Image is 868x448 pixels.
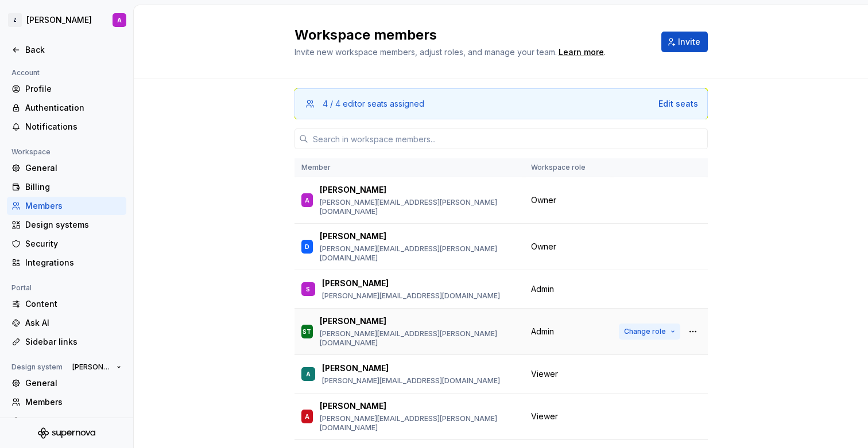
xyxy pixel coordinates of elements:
div: Members [25,200,122,212]
span: Owner [531,194,556,206]
span: Owner [531,241,556,252]
a: Ask AI [7,314,126,332]
p: [PERSON_NAME] [320,315,386,327]
div: 4 / 4 editor seats assigned [323,98,424,110]
div: General [25,377,122,389]
p: [PERSON_NAME][EMAIL_ADDRESS][PERSON_NAME][DOMAIN_NAME] [320,198,517,216]
a: Learn more [559,46,604,58]
p: [PERSON_NAME] [320,184,386,196]
span: Invite new workspace members, adjust roles, and manage your team. [294,47,557,57]
div: A [305,411,309,422]
div: Back [25,44,122,56]
a: Members [7,393,126,411]
a: Billing [7,178,126,196]
p: [PERSON_NAME] [322,363,389,374]
button: Change role [619,324,680,340]
div: Content [25,298,122,310]
a: Integrations [7,254,126,272]
div: D [305,241,309,252]
p: [PERSON_NAME] [322,278,389,289]
span: Invite [678,36,700,48]
a: Sidebar links [7,333,126,351]
span: Admin [531,326,554,337]
button: Z[PERSON_NAME]A [2,7,131,33]
h2: Workspace members [294,26,648,44]
div: Members [25,396,122,408]
a: General [7,374,126,392]
div: Authentication [25,102,122,114]
span: Admin [531,283,554,295]
div: Workspace [7,145,55,159]
svg: Supernova Logo [38,427,95,439]
span: Viewer [531,368,558,380]
p: [PERSON_NAME][EMAIL_ADDRESS][PERSON_NAME][DOMAIN_NAME] [320,414,517,433]
button: Edit seats [658,98,698,110]
p: [PERSON_NAME][EMAIL_ADDRESS][PERSON_NAME][DOMAIN_NAME] [320,329,517,348]
div: ST [303,326,311,337]
a: General [7,159,126,177]
a: Members [7,197,126,215]
span: [PERSON_NAME] [72,363,112,372]
span: Viewer [531,411,558,422]
div: S [306,283,310,295]
div: Sidebar links [25,336,122,348]
span: Change role [624,327,666,336]
th: Member [294,158,524,177]
div: Z [8,13,22,27]
a: Back [7,41,126,59]
input: Search in workspace members... [308,128,708,149]
a: Content [7,295,126,313]
a: Security [7,235,126,253]
p: [PERSON_NAME] [320,400,386,412]
a: Notifications [7,118,126,136]
a: Profile [7,80,126,98]
div: Design system [7,360,67,374]
div: A [117,15,122,25]
div: Security [25,238,122,250]
p: [PERSON_NAME][EMAIL_ADDRESS][DOMAIN_NAME] [322,291,500,301]
div: A [305,194,309,206]
a: Versions [7,412,126,430]
div: Portal [7,281,36,295]
div: Profile [25,83,122,95]
th: Workspace role [524,158,612,177]
div: [PERSON_NAME] [26,14,92,26]
span: . [557,48,606,57]
div: Notifications [25,121,122,133]
p: [PERSON_NAME] [320,231,386,242]
a: Authentication [7,99,126,117]
p: [PERSON_NAME][EMAIL_ADDRESS][DOMAIN_NAME] [322,376,500,385]
div: Billing [25,181,122,193]
a: Design systems [7,216,126,234]
div: Design systems [25,219,122,231]
button: Invite [661,32,708,52]
div: Account [7,66,44,80]
div: Ask AI [25,317,122,329]
div: Integrations [25,257,122,268]
p: [PERSON_NAME][EMAIL_ADDRESS][PERSON_NAME][DOMAIN_NAME] [320,244,517,263]
div: A [306,368,311,380]
div: General [25,162,122,174]
div: Versions [25,415,122,427]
